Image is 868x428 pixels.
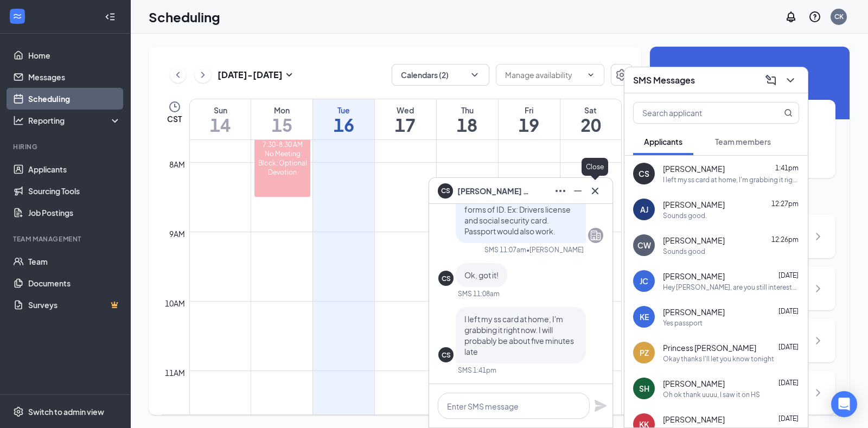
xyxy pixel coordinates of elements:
a: September 15, 2025 [251,99,312,139]
span: [DATE] [778,414,799,423]
div: Reporting [28,115,122,126]
div: Sun [190,105,251,116]
a: Sourcing Tools [28,180,121,202]
div: SMS 11:07am [484,245,526,254]
button: Cross [586,182,604,200]
span: [PERSON_NAME] [663,199,725,210]
span: Princess [PERSON_NAME] [663,342,756,353]
span: [PERSON_NAME] [663,306,725,317]
button: Calendars (2)ChevronDown [392,64,489,86]
div: JC [640,276,648,286]
div: Yes passport [663,318,703,328]
span: [DATE] [778,379,799,387]
div: Switch to admin view [28,406,104,417]
div: No Meeting Block: Optional Devotion [254,149,310,177]
span: [PERSON_NAME] Strand [457,185,533,197]
a: Home [28,44,121,66]
div: Sounds good [663,247,705,256]
div: Open Intercom Messenger [831,391,857,417]
a: Team [28,251,121,272]
a: September 16, 2025 [313,99,374,139]
svg: ChevronDown [784,74,797,87]
a: Messages [28,66,121,88]
svg: Ellipses [554,184,567,197]
div: SMS 1:41pm [458,366,496,375]
a: September 17, 2025 [375,99,436,139]
span: [DATE] [664,64,835,81]
div: 8am [167,158,187,170]
span: [PERSON_NAME] [663,378,725,389]
span: [PERSON_NAME] [663,163,725,174]
div: CW [637,240,651,251]
span: [PERSON_NAME] [663,414,725,425]
h1: 14 [190,116,251,134]
svg: Minimize [571,184,584,197]
svg: ChevronDown [586,71,595,79]
div: Tue [313,105,374,116]
input: Search applicant [634,103,762,123]
span: [PERSON_NAME] [663,271,725,282]
span: [DATE] [778,271,799,279]
h1: 19 [499,116,560,134]
div: CS [639,168,649,179]
div: CS [442,274,451,283]
div: Wed [375,105,436,116]
a: Scheduling [28,88,121,110]
h3: SMS Messages [633,74,695,86]
button: Ellipses [552,182,569,200]
button: ChevronRight [195,67,211,83]
svg: Settings [13,406,24,417]
h3: [DATE] - [DATE] [218,69,283,81]
span: 12:27pm [771,200,799,208]
div: Team Management [13,234,119,244]
span: Ok, got it! [464,270,499,280]
span: • [PERSON_NAME] [526,245,584,254]
svg: Company [589,229,602,242]
button: ChevronLeft [170,67,186,83]
svg: ChevronDown [469,69,480,80]
button: Settings [611,64,633,86]
span: Applicants [644,137,682,146]
svg: ChevronLeft [173,68,183,81]
div: 7:30-8:30 AM [254,140,310,149]
div: Sounds good. [663,211,707,220]
svg: ChevronRight [812,386,825,399]
svg: MagnifyingGlass [784,108,793,117]
div: SMS 11:08am [458,289,500,298]
span: [PERSON_NAME] [663,235,725,246]
div: AJ [640,204,648,215]
svg: Settings [615,68,628,81]
div: Thu [437,105,498,116]
svg: Clock [168,100,181,113]
svg: ChevronRight [197,68,208,81]
a: September 19, 2025 [499,99,560,139]
div: SH [639,383,649,394]
div: Oh ok thank uuuu, I saw it on HS [663,390,760,399]
a: Job Postings [28,202,121,223]
svg: ChevronRight [812,230,825,243]
div: I left my ss card at home, I'm grabbing it right now. I will probably be about five minutes late [663,175,799,184]
div: Okay thanks I'll let you know tonight [663,354,774,363]
button: ComposeMessage [762,72,780,89]
span: I left my ss card at home, I'm grabbing it right now. I will probably be about five minutes late [464,314,574,356]
div: 10am [163,297,187,309]
button: Plane [594,399,607,412]
a: Documents [28,272,121,294]
a: SurveysCrown [28,294,121,316]
svg: ChevronRight [812,334,825,347]
svg: SmallChevronDown [283,68,296,81]
div: 9am [167,228,187,240]
svg: Cross [589,184,602,197]
a: Applicants [28,158,121,180]
input: Manage availability [505,69,582,81]
span: Team members [715,137,771,146]
span: [DATE] [778,307,799,315]
div: CK [834,12,844,21]
span: 12:26pm [771,235,799,244]
h1: 16 [313,116,374,134]
svg: WorkstreamLogo [12,11,23,22]
h1: 17 [375,116,436,134]
div: Mon [251,105,312,116]
svg: Collapse [105,11,116,22]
